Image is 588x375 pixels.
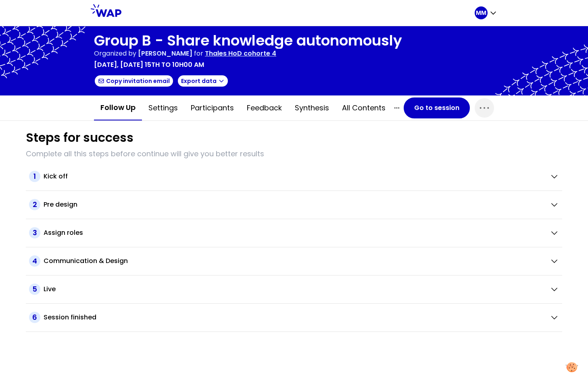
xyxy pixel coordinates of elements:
[476,9,486,17] p: MM
[29,284,40,295] span: 5
[404,97,470,118] button: Go to session
[44,228,83,238] h2: Assign roles
[138,49,192,58] span: [PERSON_NAME]
[29,199,40,210] span: 2
[194,49,203,58] p: for
[44,284,56,294] h2: Live
[44,256,128,266] h2: Communication & Design
[44,172,68,181] h2: Kick off
[288,96,336,120] button: Synthesis
[94,49,136,58] p: Organized by
[29,312,559,323] button: 6Session finished
[177,75,229,87] button: Export data
[94,60,204,70] p: [DATE], [DATE] 15th to 10h00 am
[29,312,40,323] span: 6
[26,131,133,145] h1: Steps for success
[29,284,559,295] button: 5Live
[29,171,40,182] span: 1
[44,200,77,209] h2: Pre design
[29,227,40,238] span: 3
[94,95,142,120] button: Follow up
[29,199,559,210] button: 2Pre design
[184,96,240,120] button: Participants
[29,227,559,238] button: 3Assign roles
[205,49,276,58] p: Thales HoD cohorte 4
[94,33,402,49] h1: Group B - Share knowledge autonomously
[29,255,559,267] button: 4Communication & Design
[475,6,497,19] button: MM
[44,313,96,322] h2: Session finished
[336,96,392,120] button: All contents
[26,148,562,160] p: Complete all this steps before continue will give you better results
[142,96,184,120] button: Settings
[94,75,174,87] button: Copy invitation email
[29,255,40,267] span: 4
[240,96,288,120] button: Feedback
[29,171,559,182] button: 1Kick off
